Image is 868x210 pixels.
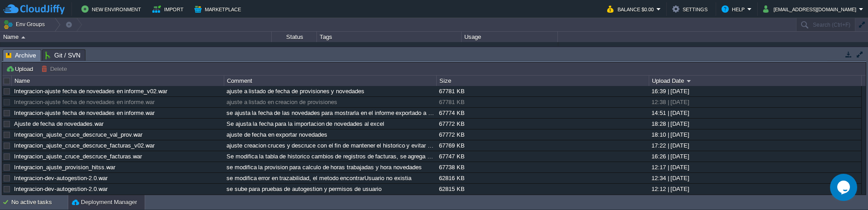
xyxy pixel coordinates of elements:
div: 17:22 | [DATE] [649,140,861,151]
a: Integracion_ajuste_cruce_descruce_val_prov.war [14,131,142,138]
span: Git / SVN [45,50,80,61]
div: 67738 KB [437,162,648,172]
div: ajuste de fecha en exportar novedades [224,129,436,140]
button: Deployment Manager [72,198,137,207]
div: No active tasks [11,195,68,210]
div: se modifica error en trazabilidad, el metodo encontrarUsuario no existia [224,173,436,183]
img: AMDAwAAAACH5BAEAAAAALAAAAAABAAEAAAICRAEAOw== [21,36,25,38]
button: Env Groups [3,18,48,31]
a: Integracion-ajuste fecha de novedades en informe_v02.war [14,88,167,95]
a: Integracion-dev-autogestion-2.0.war [14,186,108,192]
a: Integracion_ajuste_cruce_descruce_facturas_v02.war [14,142,155,149]
div: 18:10 | [DATE] [649,129,861,140]
div: Comment [225,76,436,86]
div: se modifica la provision para calculo de horas trabajadas y hora novedades [224,162,436,172]
div: 18:28 | [DATE] [649,119,861,129]
button: Import [152,4,186,14]
button: Upload [6,65,36,73]
div: Upload Date [650,76,861,86]
div: 67772 KB [437,129,648,140]
div: 12:12 | [DATE] [649,184,861,194]
a: Ajuste de fecha de novedades.war [14,120,104,127]
button: Delete [41,65,70,73]
a: Integracion_ajuste_cruce_descruce_facturas.war [14,153,142,160]
div: 67769 KB [437,140,648,151]
div: 11% [508,42,537,67]
div: ajuste creacion cruces y descruce con el fin de mantener el historico y evitar recalculos en line... [224,140,436,151]
div: 16:26 | [DATE] [649,151,861,162]
div: se ajusta la fecha de las novedades para mostrarla en el informe exportado a excel. [224,108,436,118]
div: Running [272,42,317,67]
button: Marketplace [194,4,244,14]
div: Tags [317,32,461,42]
div: ajuste a listado en creacion de provisiones [224,97,436,107]
img: AMDAwAAAACH5BAEAAAAALAAAAAABAAEAAAICRAEAOw== [0,42,8,67]
button: New Environment [81,4,144,14]
button: [EMAIL_ADDRESS][DOMAIN_NAME] [763,4,859,14]
iframe: chat widget [830,174,859,201]
div: 67747 KB [437,151,648,162]
a: Integracion-ajuste fecha de novedades en informe.war [14,110,155,116]
button: Balance $0.00 [607,4,656,14]
button: Help [722,4,747,14]
div: 12 / 70 [476,42,494,67]
div: Se modifica la tabla de historico cambios de registros de facturas, se agrega el maestro estados ... [224,151,436,162]
button: Settings [672,4,710,14]
div: Name [12,76,224,86]
a: Integracion-ajuste fecha de novedades en informe.war [14,99,155,105]
img: AMDAwAAAACH5BAEAAAAALAAAAAABAAEAAAICRAEAOw== [8,42,21,67]
a: Orbit [24,46,37,55]
div: 67772 KB [437,119,648,129]
div: 12:38 | [DATE] [649,97,861,107]
span: Archive [6,50,36,61]
div: 67781 KB [437,97,648,107]
div: Status [272,32,316,42]
div: 62816 KB [437,173,648,183]
div: 12:17 | [DATE] [649,162,861,172]
div: 12:34 | [DATE] [649,173,861,183]
div: 16:39 | [DATE] [649,86,861,96]
div: Name [1,32,271,42]
div: se sube para pruebas de autogestion y permisos de usuario [224,184,436,194]
img: CloudJiffy [3,4,65,15]
div: Size [437,76,649,86]
div: 67774 KB [437,108,648,118]
a: Integracion-dev-autogestion-2.0.war [14,175,108,181]
div: 62815 KB [437,184,648,194]
div: ajuste a listado de fecha de provisiones y novedades [224,86,436,96]
div: 14:51 | [DATE] [649,108,861,118]
div: 67781 KB [437,86,648,96]
div: Usage [462,32,557,42]
div: Se ajusta la fecha para la importacion de novedades al excel [224,119,436,129]
a: Integracion_ajuste_provision_hitss.war [14,164,115,171]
